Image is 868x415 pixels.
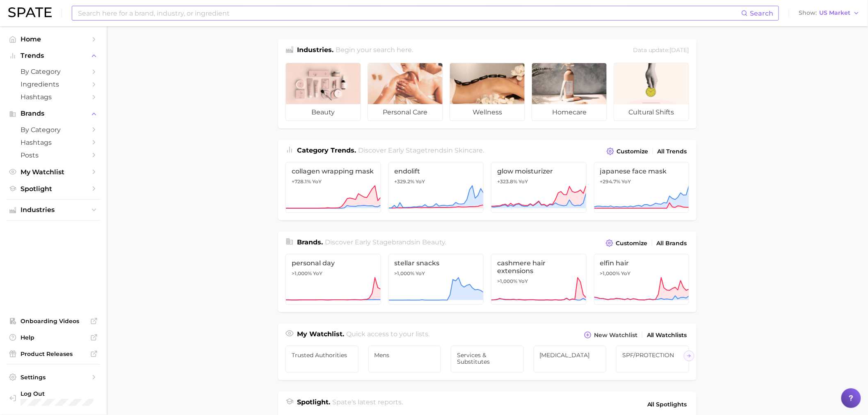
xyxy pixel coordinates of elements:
[347,329,430,341] h2: Quick access to your lists.
[297,146,356,154] span: Category Trends .
[7,331,100,344] a: Help
[534,346,607,373] a: [MEDICAL_DATA]
[7,149,100,162] a: Posts
[297,329,344,341] h1: My Watchlist.
[423,238,445,246] span: beauty
[395,259,478,267] span: stellar snacks
[368,63,443,121] a: personal care
[532,63,607,121] a: homecare
[286,254,381,305] a: personal day>1,000% YoY
[375,352,435,358] span: Mens
[655,238,689,249] a: All Brands
[21,185,86,193] span: Spotlight
[450,63,525,121] a: wellness
[416,270,425,277] span: YoY
[600,259,683,267] span: elfin hair
[645,330,689,341] a: All Watchlists
[7,50,100,62] button: Trends
[7,136,100,149] a: Hashtags
[292,167,375,175] span: collagen wrapping mask
[21,168,86,176] span: My Watchlist
[388,162,484,213] a: endolift+329.2% YoY
[395,270,415,276] span: >1,000%
[532,104,607,121] span: homecare
[647,332,687,339] span: All Watchlists
[519,278,528,285] span: YoY
[7,204,100,216] button: Industries
[582,329,640,341] button: New Watchlist
[616,346,689,373] a: SPF/PROTECTION
[313,270,322,277] span: YoY
[286,162,381,213] a: collagen wrapping mask+728.1% YoY
[450,104,525,121] span: wellness
[7,371,100,383] a: Settings
[8,7,52,17] img: SPATE
[7,33,100,46] a: Home
[451,346,524,373] a: Services & Substitutes
[605,146,650,157] button: Customize
[21,68,86,75] span: by Category
[614,63,689,121] a: cultural shifts
[622,352,683,358] span: SPF/PROTECTION
[600,270,620,276] span: >1,000%
[21,334,86,341] span: Help
[820,11,851,15] span: US Market
[491,254,587,305] a: cashmere hair extensions>1,000% YoY
[21,93,86,101] span: Hashtags
[455,146,483,154] span: skincare
[594,162,690,213] a: japanese face mask+294.7% YoY
[7,348,100,360] a: Product Releases
[416,178,425,185] span: YoY
[21,206,86,214] span: Industries
[684,351,694,361] button: Scroll Right
[286,346,359,373] a: Trusted Authorities
[395,178,415,185] span: +329.2%
[7,107,100,120] button: Brands
[292,270,312,276] span: >1,000%
[21,80,86,88] span: Ingredients
[297,397,330,411] h1: Spotlight.
[7,78,100,91] a: Ingredients
[21,350,86,358] span: Product Releases
[336,45,413,56] h2: Begin your search here.
[491,162,587,213] a: glow moisturizer+323.8% YoY
[21,151,86,159] span: Posts
[292,259,375,267] span: personal day
[657,240,687,247] span: All Brands
[359,146,484,154] span: Discover Early Stage trends in .
[77,6,741,20] input: Search here for a brand, industry, or ingredient
[395,167,478,175] span: endolift
[457,352,518,365] span: Services & Substitutes
[540,352,601,358] span: [MEDICAL_DATA]
[7,182,100,195] a: Spotlight
[388,254,484,305] a: stellar snacks>1,000% YoY
[21,126,86,134] span: by Category
[21,317,86,325] span: Onboarding Videos
[21,139,86,146] span: Hashtags
[297,238,323,246] span: Brands .
[647,399,687,409] span: All Spotlights
[594,254,690,305] a: elfin hair>1,000% YoY
[7,166,100,178] a: My Watchlist
[750,9,774,17] span: Search
[600,178,621,185] span: +294.7%
[292,178,311,185] span: +728.1%
[622,178,631,185] span: YoY
[7,315,100,327] a: Onboarding Videos
[519,178,528,185] span: YoY
[633,45,689,56] div: Data update: [DATE]
[21,52,86,59] span: Trends
[604,237,649,249] button: Customize
[286,104,361,121] span: beauty
[7,123,100,136] a: by Category
[21,390,94,397] span: Log Out
[621,270,631,277] span: YoY
[333,397,403,411] h2: Spate's latest reports.
[594,332,637,339] span: New Watchlist
[645,397,689,411] a: All Spotlights
[312,178,322,185] span: YoY
[297,45,333,56] h1: Industries.
[325,238,447,246] span: Discover Early Stage brands in .
[600,167,683,175] span: japanese face mask
[7,91,100,103] a: Hashtags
